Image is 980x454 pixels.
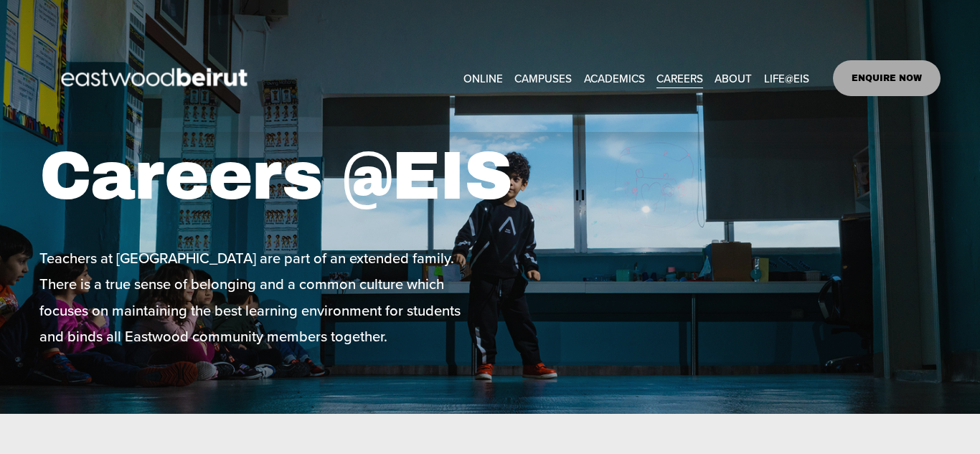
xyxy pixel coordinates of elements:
[514,69,572,89] span: CAMPUSES
[715,69,752,89] span: ABOUT
[764,67,809,90] a: folder dropdown
[715,67,752,90] a: folder dropdown
[584,69,645,89] span: ACADEMICS
[39,42,273,115] img: EastwoodIS Global Site
[656,67,703,90] a: CAREERS
[833,60,941,96] a: ENQUIRE NOW
[584,67,645,90] a: folder dropdown
[764,69,809,89] span: LIFE@EIS
[514,67,572,90] a: folder dropdown
[39,136,562,217] h1: Careers @EIS
[39,245,486,349] p: Teachers at [GEOGRAPHIC_DATA] are part of an extended family. There is a true sense of belonging ...
[463,67,503,90] a: ONLINE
